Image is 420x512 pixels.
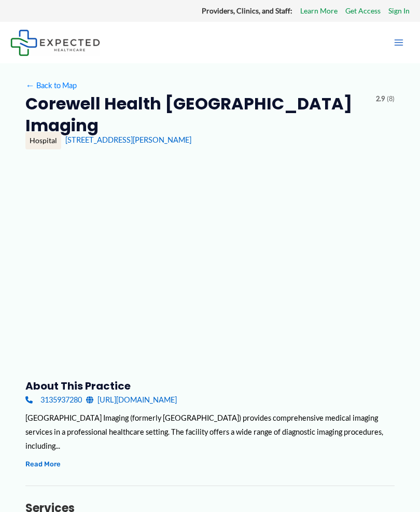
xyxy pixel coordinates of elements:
[376,93,385,105] span: 2.9
[388,32,410,53] button: Main menu toggle
[345,4,381,18] a: Get Access
[25,458,61,470] button: Read More
[25,78,77,92] a: ←Back to Map
[387,93,395,105] span: (8)
[10,30,100,56] img: Expected Healthcare Logo - side, dark font, small
[25,379,395,393] h3: About this practice
[300,4,338,18] a: Learn More
[25,411,395,453] div: [GEOGRAPHIC_DATA] Imaging (formerly [GEOGRAPHIC_DATA]) provides comprehensive medical imaging ser...
[25,393,82,407] a: 3135937280
[25,81,35,90] span: ←
[86,393,177,407] a: [URL][DOMAIN_NAME]
[388,4,410,18] a: Sign In
[65,135,191,144] a: [STREET_ADDRESS][PERSON_NAME]
[25,132,61,149] div: Hospital
[202,6,292,15] strong: Providers, Clinics, and Staff:
[25,93,368,136] h2: Corewell Health [GEOGRAPHIC_DATA] Imaging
